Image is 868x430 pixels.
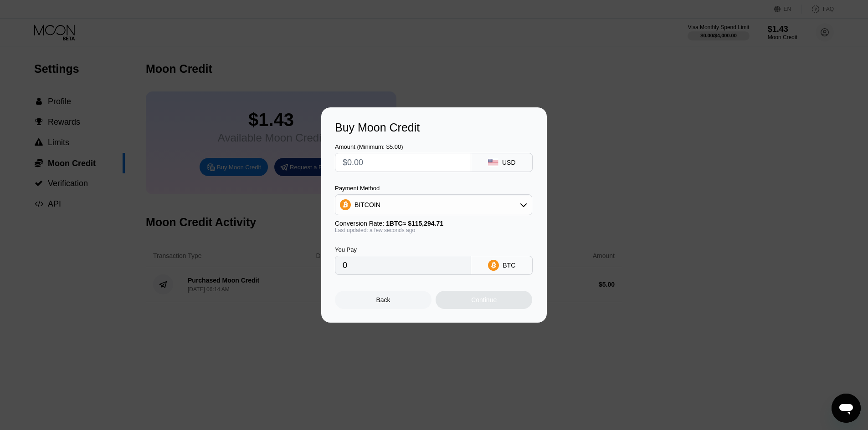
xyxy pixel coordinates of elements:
div: Back [376,296,390,304]
div: Back [335,291,431,309]
div: Amount (Minimum: $5.00) [335,143,471,150]
span: 1 BTC ≈ $115,294.71 [386,220,443,227]
div: Conversion Rate: [335,220,532,227]
div: BTC [503,262,515,269]
div: BITCOIN [335,196,532,214]
div: You Pay [335,246,471,253]
iframe: Button to launch messaging window [832,394,861,423]
div: Buy Moon Credit [335,121,533,134]
div: Last updated: a few seconds ago [335,227,532,233]
input: $0.00 [343,153,463,172]
div: Payment Method [335,185,532,192]
div: BITCOIN [354,201,380,208]
div: USD [502,159,516,166]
